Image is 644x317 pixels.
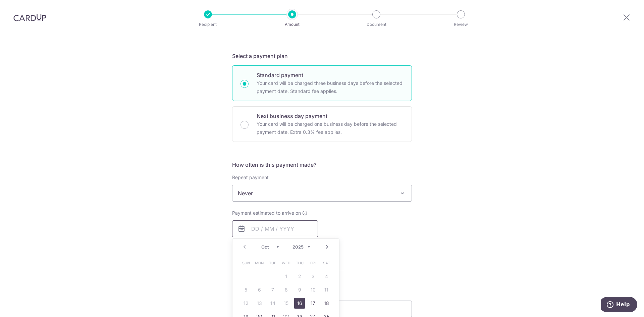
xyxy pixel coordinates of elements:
[232,185,412,202] span: Never
[321,298,332,309] a: 18
[257,112,404,120] p: Next business day payment
[601,297,637,314] iframe: Opens a widget where you can find more information
[294,258,305,268] span: Thursday
[267,258,278,268] span: Tuesday
[352,21,401,28] p: Document
[257,79,404,95] p: Your card will be charged three business days before the selected payment date. Standard fee appl...
[232,161,412,169] h5: How often is this payment made?
[232,185,412,201] span: Never
[257,71,404,79] p: Standard payment
[240,258,251,268] span: Sunday
[281,258,291,268] span: Wednesday
[308,258,318,268] span: Friday
[436,21,486,28] p: Review
[232,210,301,216] span: Payment estimated to arrive on
[323,243,331,251] a: Next
[267,21,317,28] p: Amount
[321,258,332,268] span: Saturday
[294,298,305,309] a: 16
[254,258,265,268] span: Monday
[13,13,46,21] img: CardUp
[232,220,318,237] input: DD / MM / YYYY
[232,174,269,181] label: Repeat payment
[257,120,404,136] p: Your card will be charged one business day before the selected payment date. Extra 0.3% fee applies.
[183,21,233,28] p: Recipient
[232,52,412,60] h5: Select a payment plan
[308,298,318,309] a: 17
